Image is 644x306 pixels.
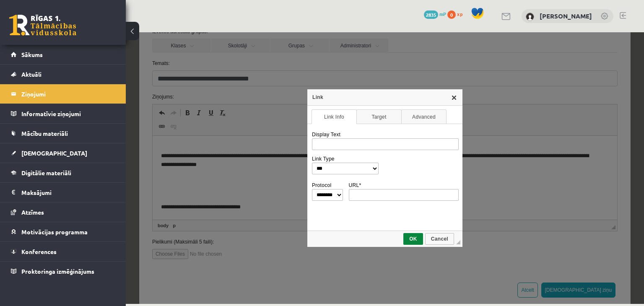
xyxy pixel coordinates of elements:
a: Maksājumi [11,183,115,202]
div: Resize [330,208,335,212]
a: 0 xp [447,10,467,17]
a: Link Info [186,77,231,92]
label: Link Type [186,124,209,130]
a: OK [278,201,297,213]
a: Close [325,62,332,68]
span: Atzīmes [21,208,44,216]
a: Digitālie materiāli [11,163,115,182]
legend: Maksājumi [21,183,115,202]
legend: Ziņojumi [21,84,115,104]
a: Motivācijas programma [11,222,115,241]
a: Mācību materiāli [11,124,115,143]
label: Protocol [186,150,205,156]
span: mP [439,10,446,17]
span: Mācību materiāli [21,130,68,137]
div: Link [182,57,337,73]
label: URL [223,150,236,156]
span: Konferences [21,248,57,255]
a: Atzīmes [11,202,115,222]
a: Sākums [11,45,115,64]
a: Ziņojumi [11,84,115,104]
a: Informatīvie ziņojumi [11,104,115,123]
span: xp [457,10,462,17]
img: Anete Augšciema [526,13,534,21]
span: 2835 [424,10,438,19]
span: Sākums [21,51,43,58]
body: Editor, wiswyg-editor-47363871665860-1755589995-638 [8,2,456,76]
span: [DEMOGRAPHIC_DATA] [21,149,87,157]
a: Rīgas 1. Tālmācības vidusskola [9,15,76,36]
a: Cancel [299,201,328,213]
span: Motivācijas programma [21,228,88,236]
a: Konferences [11,242,115,261]
a: Target [231,77,276,92]
span: Cancel [300,204,327,210]
a: Proktoringa izmēģinājums [11,262,115,281]
span: OK [278,204,296,210]
a: [DEMOGRAPHIC_DATA] [11,143,115,163]
span: Digitālie materiāli [21,169,71,176]
span: Aktuāli [21,70,42,78]
span: 0 [447,10,456,19]
span: Proktoringa izmēģinājums [21,267,94,275]
a: Advanced [275,77,321,92]
label: Display Text [186,99,215,105]
legend: Informatīvie ziņojumi [21,104,115,123]
a: [PERSON_NAME] [540,12,592,20]
a: 2835 mP [424,10,446,17]
div: Link Info [186,96,332,196]
a: Aktuāli [11,65,115,84]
